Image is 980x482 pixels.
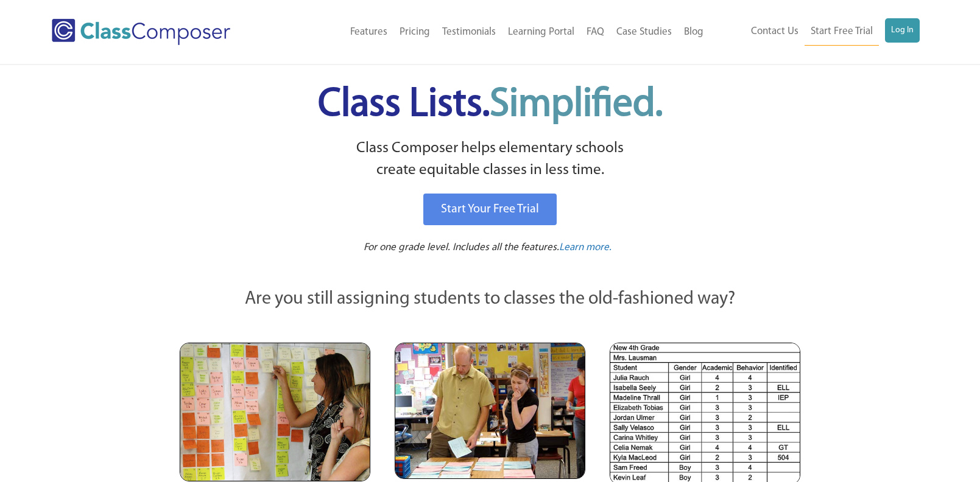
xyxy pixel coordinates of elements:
[344,19,393,46] a: Features
[395,343,585,478] img: Blue and Pink Paper Cards
[490,85,663,125] span: Simplified.
[805,18,879,46] a: Start Free Trial
[393,19,436,46] a: Pricing
[423,194,557,225] a: Start Your Free Trial
[364,242,559,253] span: For one grade level. Includes all the features.
[610,19,678,46] a: Case Studies
[580,19,610,46] a: FAQ
[318,85,663,125] span: Class Lists.
[178,138,803,182] p: Class Composer helps elementary schools create equitable classes in less time.
[180,343,370,481] img: Teachers Looking at Sticky Notes
[436,19,502,46] a: Testimonials
[52,19,230,45] img: Class Composer
[745,18,805,45] a: Contact Us
[559,242,612,253] span: Learn more.
[559,240,612,256] a: Learn more.
[280,19,710,46] nav: Header Menu
[441,203,539,215] span: Start Your Free Trial
[502,19,580,46] a: Learning Portal
[678,19,710,46] a: Blog
[180,286,801,313] p: Are you still assigning students to classes the old-fashioned way?
[710,18,920,46] nav: Header Menu
[885,18,920,43] a: Log In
